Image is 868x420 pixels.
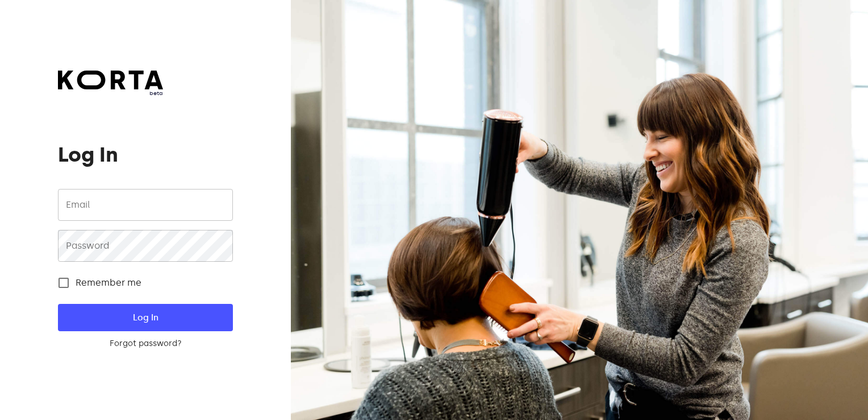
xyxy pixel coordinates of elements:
[76,310,214,325] span: Log In
[58,89,163,97] span: beta
[58,304,232,331] button: Log In
[76,276,141,290] span: Remember me
[58,143,232,166] h1: Log In
[58,71,163,89] img: Korta
[58,338,232,349] a: Forgot password?
[58,71,163,97] a: beta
